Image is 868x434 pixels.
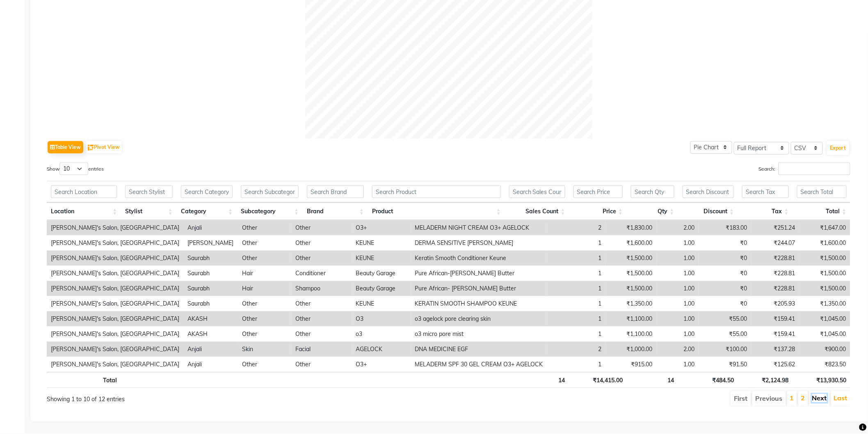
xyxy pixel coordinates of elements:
td: KERATIN SMOOTH SHAMPOO KEUNE [411,296,547,311]
td: Other [291,311,352,327]
img: pivot.png [88,145,94,151]
th: Discount: activate to sort column ascending [678,203,738,220]
td: 2 [547,220,606,235]
td: ₹251.24 [752,220,799,235]
td: [PERSON_NAME]'s Salon, [GEOGRAPHIC_DATA] [47,311,183,327]
td: ₹1,350.00 [605,296,656,311]
td: ₹1,600.00 [605,235,656,251]
th: Qty: activate to sort column ascending [627,203,678,220]
td: KEUNE [352,296,411,311]
td: ₹1,830.00 [605,220,656,235]
td: ₹1,500.00 [605,281,656,296]
th: ₹2,124.98 [738,372,793,388]
button: Export [827,141,850,155]
th: Tax: activate to sort column ascending [738,203,793,220]
td: o3 agelock pore clearing skin [411,311,547,327]
input: Search: [779,162,850,175]
td: ₹0 [699,251,752,266]
td: Other [238,251,292,266]
td: [PERSON_NAME]'s Salon, [GEOGRAPHIC_DATA] [47,235,183,251]
th: Total [47,372,121,388]
td: Other [291,235,352,251]
th: Price: activate to sort column ascending [569,203,627,220]
td: AGELOCK [352,342,411,357]
td: Other [238,220,292,235]
td: [PERSON_NAME]'s Salon, [GEOGRAPHIC_DATA] [47,296,183,311]
td: ₹244.07 [752,235,799,251]
td: Saurabh [183,266,238,281]
td: ₹1,600.00 [799,235,850,251]
input: Search Subcategory [241,185,299,198]
td: [PERSON_NAME]'s Salon, [GEOGRAPHIC_DATA] [47,327,183,342]
td: 2 [547,342,606,357]
th: Category: activate to sort column ascending [177,203,237,220]
td: Other [238,357,292,372]
td: [PERSON_NAME]'s Salon, [GEOGRAPHIC_DATA] [47,266,183,281]
td: [PERSON_NAME]'s Salon, [GEOGRAPHIC_DATA] [47,251,183,266]
td: DNA MEDICINE EGF [411,342,547,357]
td: ₹1,647.00 [799,220,850,235]
input: Search Brand [307,185,364,198]
td: [PERSON_NAME]'s Salon, [GEOGRAPHIC_DATA] [47,220,183,235]
td: 1 [547,311,606,327]
td: Conditioner [291,266,352,281]
td: ₹228.81 [752,251,799,266]
td: Beauty Garage [352,266,411,281]
th: Subcategory: activate to sort column ascending [237,203,303,220]
td: 1 [547,281,606,296]
th: Brand: activate to sort column ascending [303,203,368,220]
input: Search Total [797,185,847,198]
td: MELADERM NIGHT CREAM O3+ AGELOCK [411,220,547,235]
td: ₹1,000.00 [605,342,656,357]
td: Hair [238,281,292,296]
td: ₹900.00 [799,342,850,357]
td: Facial [291,342,352,357]
td: ₹137.28 [752,342,799,357]
td: ₹1,500.00 [605,251,656,266]
td: 1 [547,327,606,342]
input: Search Qty [631,185,674,198]
td: ₹915.00 [605,357,656,372]
td: Pure African-[PERSON_NAME] Butter [411,266,547,281]
td: [PERSON_NAME] [183,235,238,251]
td: O3+ [352,220,411,235]
td: 1.00 [657,311,699,327]
td: Other [291,220,352,235]
td: ₹55.00 [699,327,752,342]
td: Anjali [183,220,238,235]
input: Search Location [51,185,117,198]
td: ₹183.00 [699,220,752,235]
a: Last [834,394,847,402]
input: Search Category [181,185,233,198]
td: ₹0 [699,296,752,311]
td: Saurabh [183,281,238,296]
th: ₹484.50 [678,372,738,388]
input: Search Sales Count [509,185,565,198]
th: ₹14,415.00 [569,372,627,388]
input: Search Product [372,185,501,198]
th: Stylist: activate to sort column ascending [121,203,176,220]
td: ₹1,045.00 [799,327,850,342]
td: ₹228.81 [752,266,799,281]
td: Beauty Garage [352,281,411,296]
td: 1 [547,296,606,311]
input: Search Stylist [125,185,172,198]
td: Saurabh [183,296,238,311]
a: 2 [801,394,805,402]
td: ₹1,500.00 [605,266,656,281]
td: ₹125.62 [752,357,799,372]
td: Pure African- [PERSON_NAME] Butter [411,281,547,296]
td: ₹159.41 [752,327,799,342]
td: AKASH [183,327,238,342]
td: [PERSON_NAME]'s Salon, [GEOGRAPHIC_DATA] [47,281,183,296]
td: 1.00 [657,266,699,281]
td: ₹1,045.00 [799,311,850,327]
td: Anjali [183,342,238,357]
td: ₹0 [699,281,752,296]
td: Other [291,296,352,311]
td: 1.00 [657,251,699,266]
td: Other [238,235,292,251]
td: ₹0 [699,266,752,281]
td: KEUNE [352,251,411,266]
th: Product: activate to sort column ascending [368,203,505,220]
